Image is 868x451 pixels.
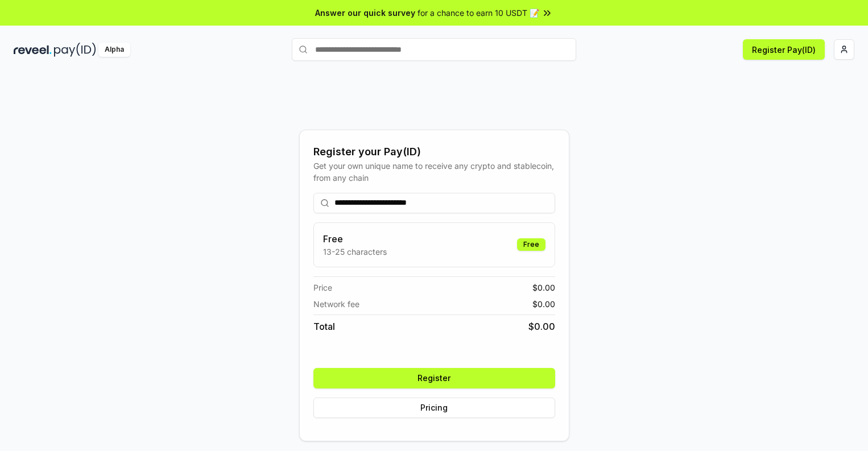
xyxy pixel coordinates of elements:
[532,282,555,293] span: $ 0.00
[323,232,387,246] h3: Free
[313,144,555,160] div: Register your Pay(ID)
[98,43,130,57] div: Alpha
[54,43,96,57] img: pay_id
[313,282,332,293] span: Price
[313,398,555,418] button: Pricing
[532,298,555,310] span: $ 0.00
[315,7,415,19] span: Answer our quick survey
[14,43,52,57] img: reveel_dark
[743,39,825,60] button: Register Pay(ID)
[418,7,539,19] span: for a chance to earn 10 USDT 📝
[313,160,555,184] div: Get your own unique name to receive any crypto and stablecoin, from any chain
[528,320,555,333] span: $ 0.00
[313,368,555,388] button: Register
[313,320,335,333] span: Total
[323,246,387,258] p: 13-25 characters
[517,238,545,251] div: Free
[313,298,359,310] span: Network fee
